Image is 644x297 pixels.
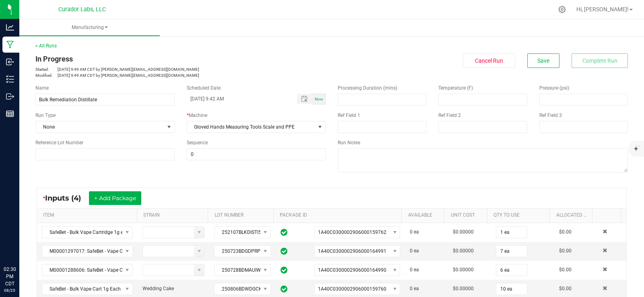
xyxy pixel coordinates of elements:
span: Toggle popup [297,94,313,104]
span: Run Type [35,112,56,119]
span: Scheduled Date [187,85,221,91]
a: STRAINSortable [143,212,205,219]
inline-svg: Analytics [6,23,14,31]
span: M00001297017: SafeBet - Vape Cart 1g - Final Packaging - Grand Daddy Purple (GDP) [42,246,122,257]
span: 250723BDGDPRP [215,246,260,257]
span: Cancel Run [475,57,503,64]
a: Sortable [599,212,618,219]
span: $0.00000 [453,286,474,291]
span: $0.00 [559,286,572,291]
span: $0.00 [559,229,572,235]
iframe: Resource center [8,233,32,257]
span: 1A40C0300002906000164991 [318,248,386,254]
inline-svg: Manufacturing [6,41,14,49]
span: Complete Run [582,57,617,64]
a: Unit CostSortable [451,212,484,219]
span: Wedding Cake [142,286,174,291]
span: NO DATA FOUND [42,283,133,295]
span: 0 [410,267,413,272]
input: Scheduled Datetime [187,94,289,104]
span: Inputs (4) [45,194,89,203]
p: [DATE] 9:49 AM CDT by [PERSON_NAME][EMAIL_ADDRESS][DOMAIN_NAME] [35,72,326,78]
span: Machine [189,113,207,118]
span: M00001288606: SafeBet - Vape Cart 1g - Final Packaging - Maui Waui [42,264,122,276]
span: NO DATA FOUND [42,264,133,276]
span: Processing Duration (mins) [338,85,397,91]
span: Curador Labs, LLC [58,6,106,13]
span: Hi, [PERSON_NAME]! [576,6,629,12]
button: Save [527,53,559,68]
span: 0 [410,229,413,235]
span: Modified: [35,72,58,78]
span: 1A40C0300002906000159760 [318,286,386,292]
span: 250728BDMAUIWSBDC [215,264,260,276]
p: 02:30 PM CDT [4,266,16,287]
span: Temperature (F) [438,85,473,91]
a: QTY TO USESortable [493,212,547,219]
a: LOT NUMBERSortable [215,212,270,219]
span: Ref Field 1 [338,113,360,118]
inline-svg: Outbound [6,92,14,100]
span: SafeBet - Bulk Vape Cart 1g Each - Wedding Cake [42,283,122,295]
span: Reference Lot Number [35,140,83,145]
span: Manufacturing [19,24,160,31]
iframe: Resource center unread badge [24,231,33,241]
span: In Sync [281,284,287,294]
span: 252107BLKDISTI5 [215,227,260,238]
button: + Add Package [89,191,141,205]
inline-svg: Inbound [6,58,14,66]
span: $0.00000 [453,267,474,272]
span: NO DATA FOUND [314,226,400,238]
span: In Sync [281,227,287,237]
span: $0.00 [559,248,572,254]
span: Pressure (psi) [539,85,569,91]
span: NO DATA FOUND [314,283,400,295]
span: Save [537,57,549,64]
span: None [36,121,164,133]
a: < All Runs [35,43,57,49]
span: 0 [410,248,413,254]
a: Allocated CostSortable [556,212,589,219]
button: Complete Run [572,53,628,68]
span: $0.00 [559,267,572,272]
a: Manufacturing [19,19,160,36]
button: Cancel Run [463,53,515,68]
span: Started: [35,66,58,72]
span: Sequence [187,140,208,145]
span: NO DATA FOUND [314,245,400,257]
span: Name [35,85,49,91]
inline-svg: Reports [6,110,14,118]
span: ea [414,229,419,235]
span: NO DATA FOUND [314,264,400,276]
span: 1A40C0300002906000159762 [318,229,386,235]
span: 250806BDWDGCKSBDC [215,283,260,295]
span: 0 [410,286,413,291]
span: Ref Field 3 [539,113,562,118]
div: In Progress [35,53,326,64]
a: PACKAGE IDSortable [280,212,398,219]
div: Manage settings [557,6,567,13]
span: NO DATA FOUND [42,245,133,257]
span: Gloved Hands Measuring Tools Scale and PPE [187,121,316,133]
span: $0.00000 [453,248,474,254]
a: AVAILABLESortable [408,212,441,219]
a: ITEMSortable [43,212,134,219]
span: 1A40C0300002906000164990 [318,267,386,273]
span: ea [414,248,419,254]
p: 08/25 [4,287,16,293]
span: SafeBet - Bulk Vape Cartridge 1g each - Bubblegum [42,227,122,238]
span: Now [315,97,323,101]
span: In Sync [281,246,287,256]
span: ea [414,286,419,291]
span: $0.00000 [453,229,474,235]
p: [DATE] 9:49 AM CDT by [PERSON_NAME][EMAIL_ADDRESS][DOMAIN_NAME] [35,66,326,72]
inline-svg: Inventory [6,75,14,83]
span: Run Notes [338,140,360,145]
span: Ref Field 2 [438,113,461,118]
span: ea [414,267,419,272]
span: NO DATA FOUND [42,226,133,238]
span: In Sync [281,265,287,275]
